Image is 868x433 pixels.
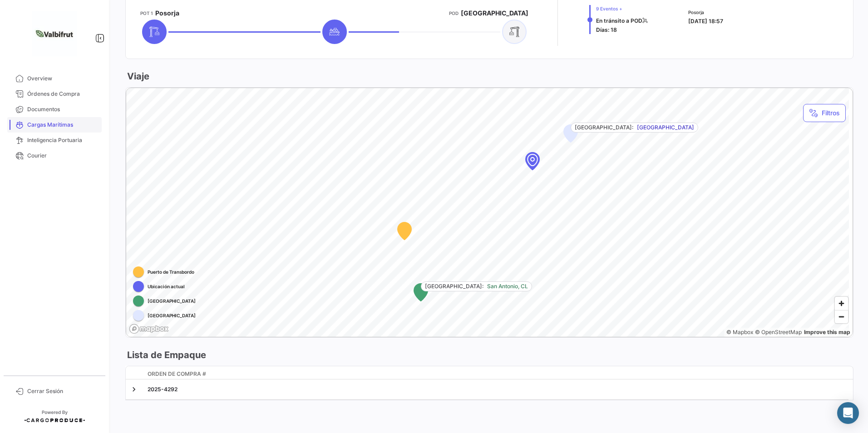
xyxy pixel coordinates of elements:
span: Inteligencia Portuaria [27,136,98,144]
span: En tránsito a POD [596,17,642,24]
span: Orden de Compra # [148,370,206,378]
a: Documentos [7,102,102,117]
app-card-info-title: POD [449,10,459,17]
span: [GEOGRAPHIC_DATA] [461,9,528,18]
a: Órdenes de Compra [7,86,102,102]
img: 9651b2aa-50d0-4cc4-981a-81871ec1ba62.png [32,11,77,56]
a: Overview [7,71,102,86]
a: Map feedback [804,329,850,335]
span: Overview [27,74,98,83]
h3: Lista de Empaque [125,349,206,361]
span: Ubicación actual [148,283,185,290]
h3: Viaje [125,70,149,83]
span: Posorja [155,9,179,18]
span: San Antonio, CL [487,282,528,290]
span: [GEOGRAPHIC_DATA]: [425,282,483,290]
span: [GEOGRAPHIC_DATA]: [575,123,633,132]
div: Map marker [563,124,578,143]
a: Mapbox logo [129,324,169,334]
a: Mapbox [726,329,753,335]
div: 2025-4292 [148,385,845,394]
app-card-info-title: POT 1 [140,10,153,17]
a: OpenStreetMap [755,329,802,335]
button: Filtros [803,104,846,122]
span: [DATE] 18:57 [688,18,723,25]
div: Map marker [414,283,428,301]
span: Posorja [688,9,723,16]
button: Zoom out [835,310,848,323]
a: Courier [7,148,102,163]
datatable-header-cell: Orden de Compra # [144,366,848,383]
span: Cerrar Sesión [27,387,98,395]
span: [GEOGRAPHIC_DATA] [148,297,196,305]
div: Abrir Intercom Messenger [837,402,859,424]
div: Map marker [525,152,540,170]
span: Días: 18 [596,26,617,33]
span: [GEOGRAPHIC_DATA] [637,123,694,132]
span: Puerto de Transbordo [148,268,194,276]
a: Cargas Marítimas [7,117,102,133]
a: Inteligencia Portuaria [7,133,102,148]
span: Courier [27,152,98,160]
span: Órdenes de Compra [27,90,98,98]
button: Zoom in [835,297,848,310]
span: Documentos [27,105,98,113]
div: Map marker [397,222,412,240]
span: 9 Eventos + [596,5,648,12]
span: Cargas Marítimas [27,121,98,129]
canvas: Map [126,88,849,338]
span: [GEOGRAPHIC_DATA] [148,312,196,319]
